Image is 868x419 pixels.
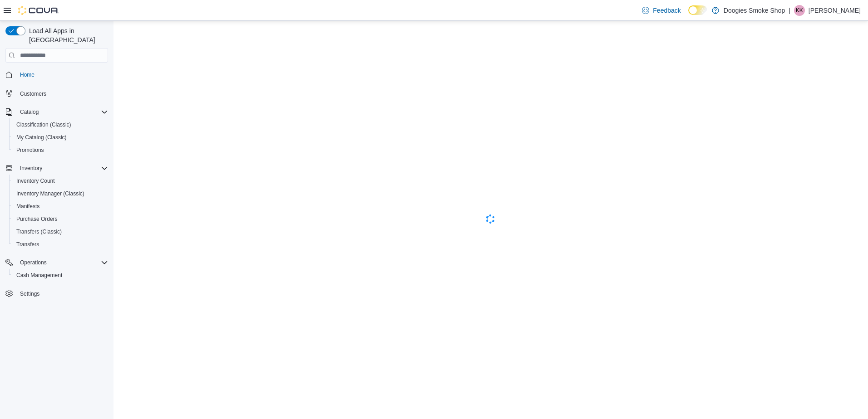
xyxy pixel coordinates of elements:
[13,214,108,224] span: Purchase Orders
[20,290,39,297] span: Settings
[20,90,46,97] span: Customers
[16,203,39,210] span: Manifests
[2,106,112,118] button: Catalog
[9,213,112,225] button: Purchase Orders
[638,1,684,19] a: Feedback
[20,259,47,266] span: Operations
[16,257,108,268] span: Operations
[9,144,112,156] button: Promotions
[13,270,66,281] a: Cash Management
[16,88,50,99] a: Customers
[20,108,39,116] span: Catalog
[16,257,50,268] button: Operations
[2,162,112,175] button: Inventory
[16,121,71,128] span: Classification (Classic)
[13,201,108,212] span: Manifests
[789,5,790,16] p: |
[9,225,112,238] button: Transfers (Classic)
[724,5,785,16] p: Doogies Smoke Shop
[16,288,108,299] span: Settings
[16,241,39,248] span: Transfers
[16,146,44,154] span: Promotions
[2,287,112,300] button: Settings
[13,188,108,199] span: Inventory Manager (Classic)
[796,5,803,16] span: KK
[16,107,42,117] button: Catalog
[13,239,43,250] a: Transfers
[13,145,48,156] a: Promotions
[13,214,61,224] a: Purchase Orders
[16,190,84,197] span: Inventory Manager (Classic)
[16,134,67,141] span: My Catalog (Classic)
[9,187,112,200] button: Inventory Manager (Classic)
[13,175,59,186] a: Inventory Count
[13,119,75,130] a: Classification (Classic)
[13,145,108,156] span: Promotions
[9,118,112,131] button: Classification (Classic)
[9,131,112,144] button: My Catalog (Classic)
[13,132,70,143] a: My Catalog (Classic)
[13,119,108,130] span: Classification (Classic)
[16,163,108,174] span: Inventory
[13,226,108,237] span: Transfers (Classic)
[13,270,108,281] span: Cash Management
[16,177,55,185] span: Inventory Count
[16,107,108,117] span: Catalog
[9,175,112,187] button: Inventory Count
[794,5,805,16] div: Kandace Kawski
[16,215,58,223] span: Purchase Orders
[2,87,112,100] button: Customers
[20,71,35,78] span: Home
[16,272,62,279] span: Cash Management
[20,165,42,172] span: Inventory
[16,88,108,99] span: Customers
[13,132,108,143] span: My Catalog (Classic)
[2,256,112,269] button: Operations
[809,5,861,16] p: [PERSON_NAME]
[9,200,112,213] button: Manifests
[16,69,38,80] a: Home
[13,201,43,212] a: Manifests
[13,226,65,237] a: Transfers (Classic)
[9,238,112,251] button: Transfers
[5,64,108,324] nav: Complex example
[653,6,681,15] span: Feedback
[16,69,108,80] span: Home
[18,6,59,15] img: Cova
[9,269,112,282] button: Cash Management
[16,228,62,235] span: Transfers (Classic)
[13,239,108,250] span: Transfers
[2,68,112,81] button: Home
[688,5,707,15] input: Dark Mode
[16,163,46,174] button: Inventory
[16,288,43,299] a: Settings
[13,188,88,199] a: Inventory Manager (Classic)
[13,175,108,186] span: Inventory Count
[25,26,108,44] span: Load All Apps in [GEOGRAPHIC_DATA]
